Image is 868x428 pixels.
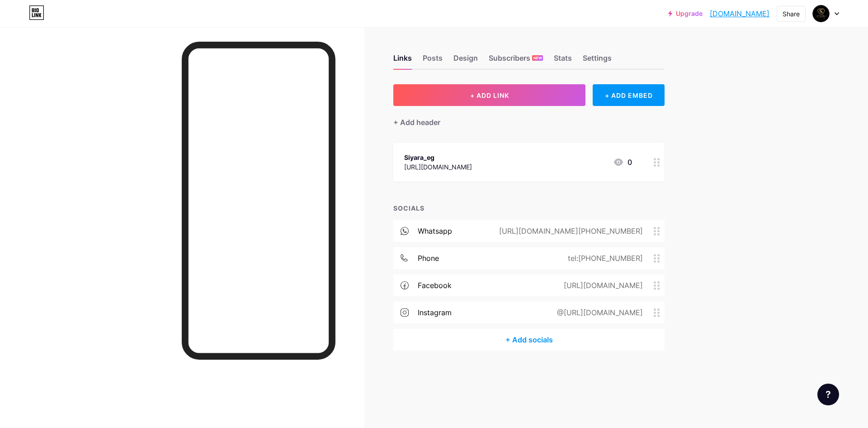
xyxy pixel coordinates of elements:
div: Settings [583,53,612,69]
div: [URL][DOMAIN_NAME] [404,162,472,172]
img: Ahmed Hussein [812,5,830,22]
div: Design [453,53,478,69]
div: Siyara_eg [404,153,472,162]
div: @[URL][DOMAIN_NAME] [542,307,654,318]
span: NEW [533,55,542,61]
div: tel:[PHONE_NUMBER] [553,253,654,264]
div: Share [783,9,800,19]
div: Stats [554,53,572,69]
div: + ADD EMBED [593,84,665,106]
span: + ADD LINK [470,91,509,99]
div: 0 [613,157,632,168]
div: Posts [423,53,443,69]
div: Subscribers [489,53,543,69]
div: phone [418,253,439,264]
div: + Add socials [393,329,665,351]
div: facebook [418,280,452,291]
div: [URL][DOMAIN_NAME][PHONE_NUMBER] [485,226,654,236]
button: + ADD LINK [393,84,585,106]
div: SOCIALS [393,203,665,213]
div: Links [393,53,412,69]
div: instagram [418,307,452,318]
div: + Add header [393,117,440,128]
div: whatsapp [418,226,452,236]
div: [URL][DOMAIN_NAME] [549,280,654,291]
a: [DOMAIN_NAME] [710,8,769,19]
a: Upgrade [668,10,703,17]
